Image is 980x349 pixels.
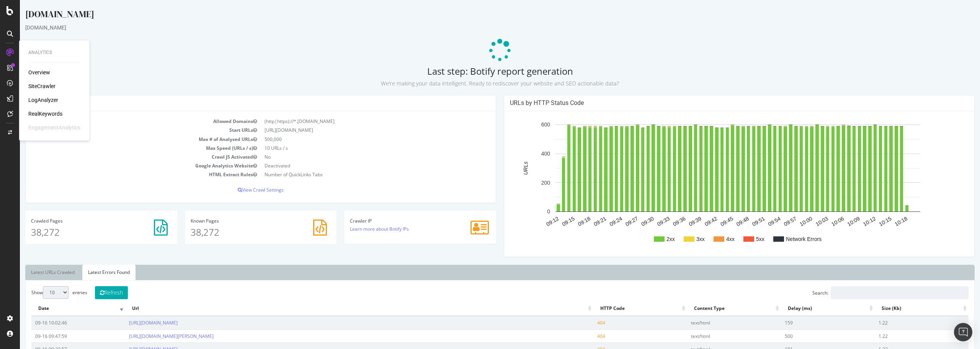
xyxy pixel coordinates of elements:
[763,215,778,227] text: 09:57
[747,215,762,227] text: 09:54
[521,151,531,157] text: 400
[11,152,241,161] td: Crawl JS Activated
[647,236,655,242] text: 2xx
[105,301,573,316] th: Url: activate to sort column ascending
[842,215,857,227] text: 10:12
[573,301,667,316] th: HTTP Code: activate to sort column ascending
[11,170,241,179] td: HTML Extract Rules
[874,215,889,227] text: 10:18
[792,286,949,299] label: Search:
[779,215,794,227] text: 10:00
[525,215,540,227] text: 09:12
[28,110,62,118] a: RealKeywords
[761,316,855,329] td: 159
[11,99,470,107] h4: Analysis Settings
[28,69,50,76] a: Overview
[715,215,730,227] text: 09:48
[11,316,105,329] td: 09-16 10:02:46
[11,187,470,193] p: View Crawl Settings
[557,215,572,227] text: 09:18
[11,117,241,126] td: Allowed Domains
[503,162,509,175] text: URLs
[667,329,761,342] td: text/html
[858,215,873,227] text: 10:15
[241,161,470,170] td: Deactivated
[604,215,619,227] text: 09:27
[75,286,108,299] button: Refresh
[11,329,105,342] td: 09-16 09:47:59
[676,236,685,242] text: 3xx
[589,215,604,227] text: 09:24
[330,218,470,223] h4: Crawler IP
[11,144,241,152] td: Max Speed (URLs / s)
[855,329,949,342] td: 1.22
[855,301,949,316] th: Size (Kb): activate to sort column ascending
[826,215,841,227] text: 10:09
[795,215,810,227] text: 10:03
[667,316,761,329] td: text/html
[527,209,530,215] text: 0
[11,126,241,134] td: Start URLs
[577,333,585,339] span: 404
[28,49,80,56] div: Analytics
[11,218,152,223] h4: Pages Crawled
[241,170,470,179] td: Number of QuickLinks Tabs
[28,82,56,90] a: SiteCrawler
[330,226,389,232] a: Learn more about Botify IPs
[684,215,699,227] text: 09:42
[667,301,761,316] th: Content Type: activate to sort column ascending
[23,286,49,299] select: Showentries
[521,122,531,128] text: 600
[811,286,949,299] input: Search:
[11,301,105,316] th: Date: activate to sort column ascending
[109,333,194,339] a: [URL][DOMAIN_NAME][PERSON_NAME]
[11,286,67,299] label: Show entries
[62,265,116,280] a: Latest Errors Found
[652,215,667,227] text: 09:36
[241,126,470,134] td: [URL][DOMAIN_NAME]
[954,323,972,341] div: Open Intercom Messenger
[28,96,58,104] a: LogAnalyzer
[490,117,946,251] svg: A chart.
[5,24,955,31] div: [DOMAIN_NAME]
[761,329,855,342] td: 500
[810,215,825,227] text: 10:06
[766,236,802,242] text: Network Errors
[11,161,241,170] td: Google Analytics Website
[699,215,714,227] text: 09:45
[668,215,683,227] text: 09:39
[28,124,80,131] div: EngagementAnalytics
[241,117,470,126] td: (http|https)://*.[DOMAIN_NAME]
[241,135,470,144] td: 500,000
[761,301,855,316] th: Delay (ms): activate to sort column ascending
[577,320,585,326] span: 404
[5,66,955,87] h2: Last step: Botify report generation
[573,215,588,227] text: 09:21
[5,8,955,24] div: [DOMAIN_NAME]
[109,320,158,326] a: [URL][DOMAIN_NAME]
[241,144,470,152] td: 10 URLs / s
[736,236,745,242] text: 5xx
[11,135,241,144] td: Max # of Analysed URLs
[5,265,60,280] a: Latest URLs Crawled
[361,80,599,87] small: We’re making your data intelligent. Ready to rediscover your website and SEO actionable data?
[541,215,556,227] text: 09:15
[706,236,715,242] text: 4xx
[855,316,949,329] td: 1.22
[241,152,470,161] td: No
[521,180,531,186] text: 200
[731,215,746,227] text: 09:51
[171,226,311,239] p: 38,272
[490,99,949,107] h4: URLs by HTTP Status Code
[171,218,311,223] h4: Pages Known
[11,226,152,239] p: 38,272
[620,215,635,227] text: 09:30
[636,215,651,227] text: 09:33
